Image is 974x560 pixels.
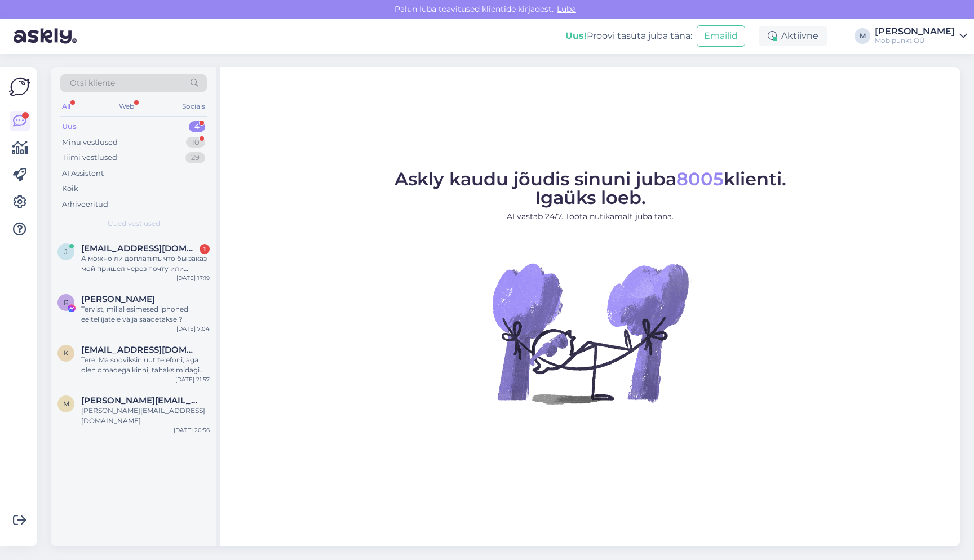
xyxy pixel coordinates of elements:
div: Uus [62,121,77,132]
div: Kõik [62,183,78,194]
div: Arhiveeritud [62,199,108,210]
div: Mobipunkt OÜ [875,36,955,45]
div: Web [117,99,136,114]
p: AI vastab 24/7. Tööta nutikamalt juba täna. [395,211,786,223]
div: 29 [185,152,205,163]
div: Tiimi vestlused [62,152,117,163]
div: [DATE] 7:04 [176,325,210,333]
span: m [63,399,69,408]
button: Emailid [697,25,745,47]
div: [PERSON_NAME][EMAIL_ADDRESS][DOMAIN_NAME] [81,406,210,426]
div: [DATE] 21:57 [175,375,210,384]
div: Aktiivne [759,26,827,46]
div: [PERSON_NAME] [875,27,955,36]
span: 8005 [676,168,724,190]
span: R [64,298,69,306]
div: Socials [180,99,207,114]
div: All [60,99,73,114]
span: Luba [554,4,579,14]
span: j [64,247,68,256]
span: kunozifier@gmail.com [81,345,198,355]
div: 4 [189,121,205,132]
div: M [855,28,870,44]
b: Uus! [565,30,587,41]
span: Otsi kliente [70,77,115,89]
div: Tere! Ma sooviksin uut telefoni, aga olen omadega kinni, tahaks midagi mis on kõrgem kui 60hz ekr... [81,355,210,375]
div: [DATE] 20:56 [174,426,210,434]
span: Reiko Reinau [81,294,155,304]
img: No Chat active [489,232,692,434]
a: [PERSON_NAME]Mobipunkt OÜ [875,27,967,45]
div: Proovi tasuta juba täna: [565,29,692,43]
span: k [64,349,69,357]
div: 10 [186,137,205,148]
span: Uued vestlused [108,219,160,229]
div: 1 [200,244,210,254]
div: Tervist, millal esimesed iphoned eeltellijatele välja saadetakse ? [81,304,210,325]
div: А можно ли доплатить что бы заказ мой пришел через почту или курьера? [81,254,210,274]
div: AI Assistent [62,168,104,179]
div: Minu vestlused [62,137,118,148]
img: Askly Logo [9,76,30,97]
span: monika.aedma@gmail.com [81,395,198,406]
span: Askly kaudu jõudis sinuni juba klienti. Igaüks loeb. [395,168,786,208]
span: jeemann25@gmail.com [81,243,198,254]
div: [DATE] 17:19 [176,274,210,282]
